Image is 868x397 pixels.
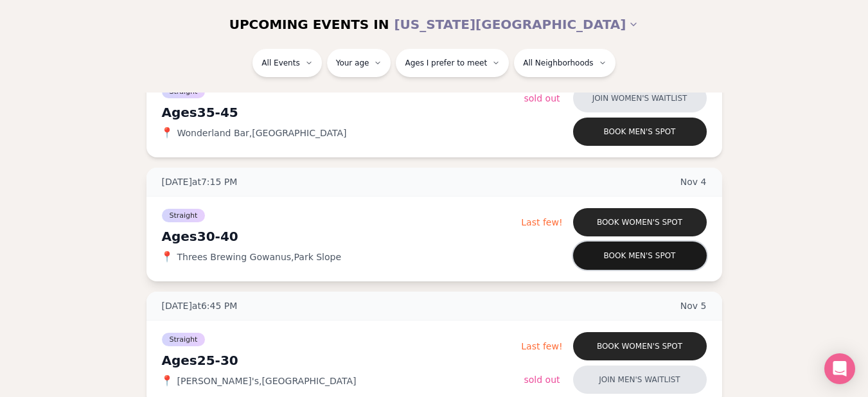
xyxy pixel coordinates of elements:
button: Join men's waitlist [573,366,707,394]
span: Threes Brewing Gowanus , Park Slope [177,251,342,263]
button: Join women's waitlist [573,84,707,112]
span: Wonderland Bar , [GEOGRAPHIC_DATA] [177,127,347,139]
div: Ages 30-40 [162,227,522,245]
button: All Events [252,49,321,77]
div: Ages 35-45 [162,103,524,121]
span: [DATE] at 7:15 PM [162,175,238,188]
button: [US_STATE][GEOGRAPHIC_DATA] [394,10,639,39]
div: Open Intercom Messenger [824,353,855,384]
span: Straight [162,333,206,346]
span: 📍 [162,376,172,386]
button: All Neighborhoods [514,49,615,77]
span: Ages I prefer to meet [405,58,487,68]
span: All Events [261,58,299,68]
span: Your age [336,58,369,68]
span: Sold Out [524,375,560,385]
button: Ages I prefer to meet [396,49,509,77]
button: Book women's spot [573,208,707,236]
span: Nov 5 [680,299,707,312]
span: Last few! [521,341,562,351]
span: 📍 [162,128,172,138]
button: Book men's spot [573,118,707,146]
div: Ages 25-30 [162,351,522,369]
button: Your age [327,49,391,77]
span: Nov 4 [680,175,707,188]
span: Last few! [521,217,562,227]
span: All Neighborhoods [523,58,593,68]
span: [PERSON_NAME]'s , [GEOGRAPHIC_DATA] [177,375,357,387]
span: Straight [162,209,206,222]
span: Sold Out [524,93,560,103]
span: 📍 [162,252,172,262]
span: [DATE] at 6:45 PM [162,299,238,312]
button: Book men's spot [573,242,707,270]
span: UPCOMING EVENTS IN [229,15,389,33]
button: Book women's spot [573,332,707,360]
